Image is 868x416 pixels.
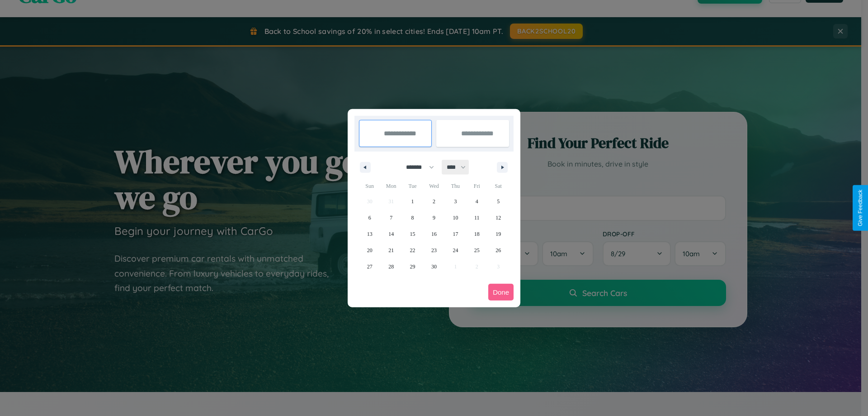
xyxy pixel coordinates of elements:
[433,210,435,226] span: 9
[476,193,478,210] span: 4
[488,210,509,226] button: 12
[495,210,501,226] span: 12
[488,179,509,193] span: Sat
[410,242,415,258] span: 22
[445,242,466,258] button: 24
[359,258,380,275] button: 27
[411,210,414,226] span: 8
[388,226,394,242] span: 14
[488,242,509,258] button: 26
[410,226,415,242] span: 15
[402,210,423,226] button: 8
[453,226,458,242] span: 17
[495,226,501,242] span: 19
[466,226,487,242] button: 18
[474,210,480,226] span: 11
[380,179,401,193] span: Mon
[431,242,437,258] span: 23
[423,179,444,193] span: Wed
[495,242,501,258] span: 26
[423,226,444,242] button: 16
[411,193,414,210] span: 1
[466,193,487,210] button: 4
[474,226,480,242] span: 18
[466,210,487,226] button: 11
[445,210,466,226] button: 10
[367,226,373,242] span: 13
[367,242,373,258] span: 20
[474,242,480,258] span: 25
[359,242,380,258] button: 20
[402,179,423,193] span: Tue
[368,210,371,226] span: 6
[423,258,444,275] button: 30
[402,193,423,210] button: 1
[857,190,863,226] div: Give Feedback
[454,193,457,210] span: 3
[359,210,380,226] button: 6
[453,210,458,226] span: 10
[402,226,423,242] button: 15
[380,210,401,226] button: 7
[488,193,509,210] button: 5
[433,193,435,210] span: 2
[488,226,509,242] button: 19
[431,258,437,275] span: 30
[410,258,415,275] span: 29
[390,210,392,226] span: 7
[431,226,437,242] span: 16
[388,258,394,275] span: 28
[423,242,444,258] button: 23
[445,179,466,193] span: Thu
[445,193,466,210] button: 3
[488,284,514,301] button: Done
[359,226,380,242] button: 13
[497,193,500,210] span: 5
[453,242,458,258] span: 24
[380,226,401,242] button: 14
[423,210,444,226] button: 9
[445,226,466,242] button: 17
[423,193,444,210] button: 2
[367,258,373,275] span: 27
[388,242,394,258] span: 21
[402,258,423,275] button: 29
[359,179,380,193] span: Sun
[380,242,401,258] button: 21
[466,179,487,193] span: Fri
[402,242,423,258] button: 22
[380,258,401,275] button: 28
[466,242,487,258] button: 25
